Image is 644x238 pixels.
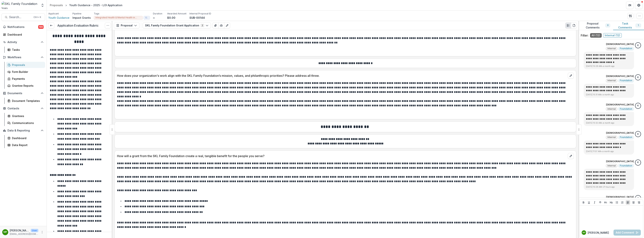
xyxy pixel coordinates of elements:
[607,79,616,82] span: Internal
[1,24,45,30] button: Notifications100
[6,135,45,141] a: Dashboard
[48,2,124,8] nav: breadcrumb
[606,74,634,78] p: [DEMOGRAPHIC_DATA]
[1,39,45,45] button: Open Activity
[607,24,608,27] span: 0
[626,1,634,9] button: Partners
[603,200,608,205] button: Heading 1
[586,65,632,68] p: [DATE] 10:28 AM • a month ago
[212,22,218,28] button: View Attached Files
[10,228,29,232] p: [PERSON_NAME]
[167,16,175,20] p: $0.00
[189,16,205,20] p: SUB-00144
[7,41,39,44] span: Activity
[10,232,38,236] p: [EMAIL_ADDRESS][DOMAIN_NAME]
[592,200,597,205] button: Italicize
[1,1,38,9] img: SKL Family Foundation logo
[606,42,634,46] p: [DEMOGRAPHIC_DATA]
[117,154,566,158] p: How will a grant from the SKL Family Foundation create a real, tangible benefit for the people yo...
[607,136,616,139] span: Internal
[7,129,39,132] span: Data & Reporting
[7,107,39,110] span: Contacts
[12,99,42,103] div: Document Templates
[40,1,45,9] button: Open entity switcher
[224,22,230,28] button: Edit as form
[587,200,591,205] button: Underline
[6,120,45,126] a: Communications
[571,22,577,28] button: PDF view
[637,161,639,164] div: kristen
[637,24,639,27] span: 12
[69,3,122,7] div: Youth Guidance - 2025 - LOI Application
[626,200,630,205] button: Align Left
[637,76,639,79] div: kristen
[7,33,42,37] div: Dashboard
[33,15,42,19] div: Ctrl + K
[606,103,634,107] p: [DEMOGRAPHIC_DATA]
[598,200,602,205] button: Strike
[7,56,39,59] span: Workflows
[590,33,602,38] span: All ( 12 )
[6,47,45,53] a: Tasks
[620,79,632,82] span: Foundation
[9,15,31,19] span: Search...
[1,31,45,38] a: Dashboard
[606,195,634,199] p: [DEMOGRAPHIC_DATA]
[6,98,45,104] a: Document Templates
[6,83,45,89] a: Grantee Reports
[586,186,632,188] p: [DATE] 10:28 AM • 21 hours ago
[12,48,42,52] div: Tasks
[12,84,42,88] div: Grantee Reports
[6,113,45,119] a: Grantees
[578,21,613,30] button: Proposal Comments
[620,136,632,139] span: Foundation
[114,22,139,28] button: Proposal
[635,1,643,9] button: Get Help
[637,44,639,47] div: kristen
[12,114,42,118] div: Grantees
[6,76,45,82] a: Payments
[6,142,45,148] a: Data Report
[588,231,609,235] p: [PERSON_NAME]
[167,12,186,15] p: Awarded Amount
[6,69,45,75] a: Form Builder
[153,16,155,20] p: ∞
[615,200,619,205] button: Bullet List
[581,33,589,38] p: Filter:
[609,200,613,205] button: Heading 2
[620,47,632,50] span: Foundation
[48,12,59,15] p: Applicant
[143,22,211,28] button: SKL Family Foundation Grant Application2
[620,108,632,110] span: Foundation
[12,136,42,140] div: Dashboard
[94,12,99,15] p: Tags
[48,16,69,20] a: Youth Guidance
[565,22,571,28] button: Plaintext view
[568,73,574,79] button: edit
[637,197,639,199] div: kristen
[38,25,44,29] span: 100
[95,16,141,19] span: Integrated Health & Mental Health in Schools
[72,16,91,20] p: Impact Grants
[57,24,98,27] h3: Application Evaluation Rubric
[620,200,625,205] button: Ordered List
[189,12,211,15] p: Internal Proposal ID
[613,21,644,30] button: Task Comments
[105,22,111,28] button: Options
[568,153,574,159] button: edit
[1,54,45,60] button: Open Workflows
[7,25,38,29] span: Notifications
[620,164,632,167] span: Foundation
[12,77,42,81] div: Payments
[6,62,45,68] a: Proposals
[581,200,586,205] button: Bold
[1,128,45,134] button: Open Data & Reporting
[12,121,42,125] div: Communications
[637,133,639,135] div: kristen
[637,104,639,107] div: kristen
[40,230,44,234] button: More
[586,93,632,96] p: [DATE] 10:31 AM • a month ago
[1,105,45,111] button: Open Contacts
[48,2,64,8] a: Proposals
